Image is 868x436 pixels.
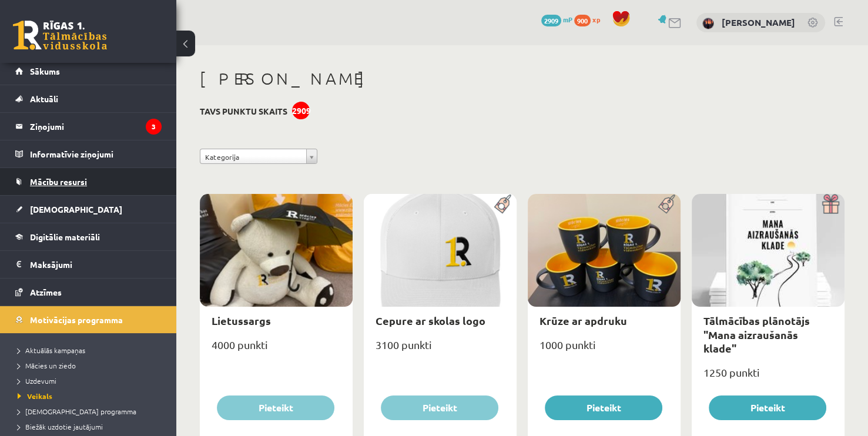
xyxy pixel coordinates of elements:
[709,395,826,420] button: Pieteikt
[702,18,714,29] img: Mārcis Līvens
[13,21,107,50] a: Rīgas 1. Tālmācības vidusskola
[30,287,62,297] span: Atzīmes
[146,119,162,135] i: 3
[654,194,681,214] img: Populāra prece
[30,251,162,278] legend: Maksājumi
[30,140,162,167] legend: Informatīvie ziņojumi
[381,395,498,420] button: Pieteikt
[15,113,162,140] a: Ziņojumi3
[18,422,103,431] span: Biežāk uzdotie jautājumi
[818,194,844,214] img: Dāvana ar pārsteigumu
[703,314,810,355] a: Tālmācības plānotājs "Mana aizraušanās klade"
[18,345,165,355] a: Aktuālās kampaņas
[539,314,627,327] a: Krūze ar apdruku
[15,251,162,278] a: Maksājumi
[18,346,85,355] span: Aktuālās kampaņas
[18,406,165,417] a: [DEMOGRAPHIC_DATA] programma
[15,223,162,250] a: Digitālie materiāli
[15,306,162,333] a: Motivācijas programma
[205,149,301,165] span: Kategorija
[541,15,561,26] span: 2909
[18,407,136,416] span: [DEMOGRAPHIC_DATA] programma
[18,375,165,386] a: Uzdevumi
[592,15,600,24] span: xp
[30,66,60,76] span: Sākums
[563,15,572,24] span: mP
[18,361,76,370] span: Mācies un ziedo
[490,194,517,214] img: Populāra prece
[722,16,795,28] a: [PERSON_NAME]
[376,314,485,327] a: Cepure ar skolas logo
[292,102,310,119] div: 2909
[18,391,165,401] a: Veikals
[30,93,58,104] span: Aktuāli
[574,15,606,24] a: 900 xp
[545,395,662,420] button: Pieteikt
[18,360,165,371] a: Mācies un ziedo
[15,58,162,85] a: Sākums
[15,168,162,195] a: Mācību resursi
[364,335,517,364] div: 3100 punkti
[15,196,162,223] a: [DEMOGRAPHIC_DATA]
[217,395,334,420] button: Pieteikt
[15,279,162,306] a: Atzīmes
[15,85,162,112] a: Aktuāli
[30,314,123,325] span: Motivācijas programma
[541,15,572,24] a: 2909 mP
[692,363,844,392] div: 1250 punkti
[30,176,87,187] span: Mācību resursi
[30,232,100,242] span: Digitālie materiāli
[200,149,317,164] a: Kategorija
[574,15,591,26] span: 900
[212,314,271,327] a: Lietussargs
[200,335,353,364] div: 4000 punkti
[15,140,162,167] a: Informatīvie ziņojumi
[30,204,122,214] span: [DEMOGRAPHIC_DATA]
[30,113,162,140] legend: Ziņojumi
[200,69,844,89] h1: [PERSON_NAME]
[18,391,52,401] span: Veikals
[18,376,56,385] span: Uzdevumi
[200,106,287,116] h3: Tavs punktu skaits
[528,335,681,364] div: 1000 punkti
[18,421,165,432] a: Biežāk uzdotie jautājumi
